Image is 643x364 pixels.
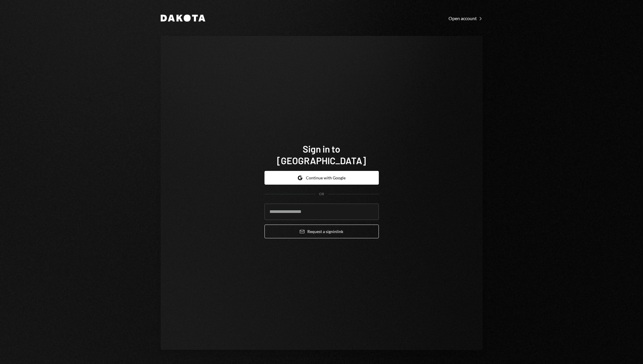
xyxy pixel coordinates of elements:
[319,192,324,197] div: OR
[264,143,379,166] h1: Sign in to [GEOGRAPHIC_DATA]
[448,15,483,21] div: Open account
[448,15,483,21] a: Open account
[264,171,379,185] button: Continue with Google
[264,225,379,238] button: Request a signinlink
